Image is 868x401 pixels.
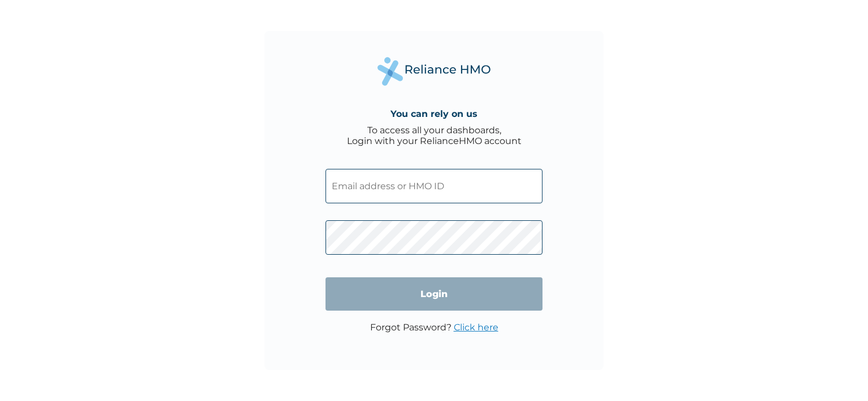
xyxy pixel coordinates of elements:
input: Login [325,277,542,311]
img: Reliance Health's Logo [377,57,491,86]
div: To access all your dashboards, Login with your RelianceHMO account [347,125,522,146]
a: Click here [454,322,498,333]
h4: You can rely on us [390,108,478,119]
p: Forgot Password? [370,322,498,333]
input: Email address or HMO ID [325,169,542,203]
